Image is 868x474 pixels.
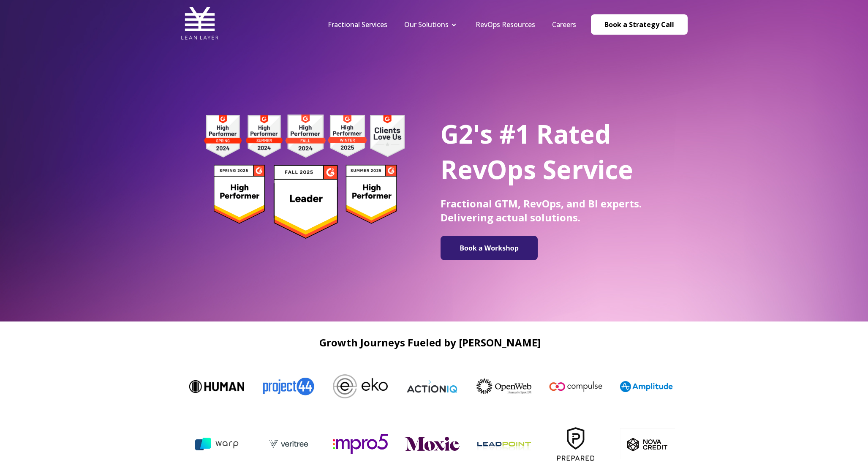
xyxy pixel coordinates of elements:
[552,20,576,29] a: Careers
[591,14,688,35] a: Book a Strategy Call
[441,196,642,224] span: Fractional GTM, RevOps, and BI experts. Delivering actual solutions.
[181,337,679,348] h2: Growth Journeys Fueled by [PERSON_NAME]
[475,379,530,394] img: OpenWeb
[441,117,633,187] span: G2's #1 Rated RevOps Service
[334,434,389,453] img: mpro5
[550,417,604,471] img: Prepared-Logo
[621,428,676,459] img: nova_c
[478,417,533,471] img: leadpoint
[262,432,317,456] img: veritree
[403,379,458,394] img: ActionIQ
[328,20,387,29] a: Fractional Services
[618,381,673,392] img: Amplitude
[331,374,386,398] img: Eko
[406,437,461,450] img: moxie
[445,239,533,257] img: Book a Workshop
[181,4,219,42] img: Lean Layer Logo
[259,372,314,400] img: Project44
[319,20,585,29] div: Navigation Menu
[476,20,535,29] a: RevOps Resources
[188,380,242,393] img: Human
[404,20,449,29] a: Our Solutions
[190,433,245,455] img: warp ai
[547,372,601,401] img: Compulse
[189,112,419,241] img: g2 badges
